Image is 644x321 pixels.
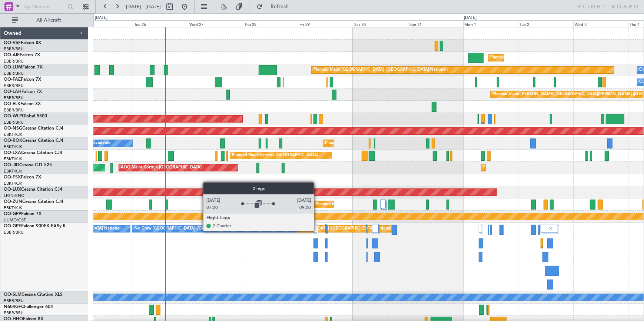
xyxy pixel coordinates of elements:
span: OO-LXA [4,151,21,155]
span: OO-ROK [4,138,22,143]
div: [DATE] [95,15,107,21]
span: OO-SLM [4,292,21,297]
span: OO-ZUN [4,200,22,204]
a: EBKT/KJK [4,132,22,137]
img: gray-close.svg [547,225,554,232]
a: EBKT/KJK [4,156,22,162]
a: OO-GPEFalcon 900EX EASy II [4,224,65,228]
span: N604GF [4,305,21,309]
div: Thu 28 [243,20,298,27]
a: EBKT/KJK [4,181,22,186]
span: All Aircraft [19,18,78,23]
a: OO-SLMCessna Citation XLS [4,292,63,297]
span: OO-LUX [4,187,21,192]
a: OO-NSGCessna Citation CJ4 [4,126,63,131]
span: OO-ELK [4,102,20,106]
a: EBBR/BRU [4,310,24,316]
div: AOG Maint Kortrijk-[GEOGRAPHIC_DATA] [121,162,202,173]
span: OO-GPE [4,224,21,228]
a: EBKT/KJK [4,205,22,211]
div: Sun 31 [408,20,463,27]
a: OO-FSXFalcon 7X [4,175,41,180]
div: Sat 30 [353,20,408,27]
a: OO-LUXCessna Citation CJ4 [4,187,62,192]
span: OO-LAH [4,90,21,94]
div: Wed 27 [188,20,243,27]
div: Planned Maint [GEOGRAPHIC_DATA] ([GEOGRAPHIC_DATA] National) [313,64,448,76]
span: OO-FSX [4,175,21,180]
a: OO-LXACessna Citation CJ4 [4,151,62,155]
a: EBBR/BRU [4,95,24,101]
a: EBBR/BRU [4,120,24,125]
a: OO-AIEFalcon 7X [4,53,40,57]
span: OO-WLP [4,114,22,118]
a: OO-LUMFalcon 7X [4,65,43,70]
a: UUMO/OSF [4,217,26,223]
span: OO-VSF [4,41,21,45]
a: EBKT/KJK [4,144,22,150]
a: LFSN/ENC [4,193,24,198]
div: Tue 26 [133,20,188,27]
span: OO-GPP [4,212,21,216]
span: OO-FAE [4,77,21,82]
a: EBBR/BRU [4,107,24,113]
a: OO-JIDCessna CJ1 525 [4,163,52,167]
div: No Crew [GEOGRAPHIC_DATA] ([GEOGRAPHIC_DATA] National) [135,223,259,234]
span: Refresh [264,4,295,9]
div: Fri 29 [298,20,353,27]
a: EBBR/BRU [4,58,24,64]
a: EBKT/KJK [4,168,22,174]
a: N604GFChallenger 604 [4,305,53,309]
div: Mon 1 [463,20,518,27]
div: A/C Unavailable [80,138,110,149]
a: EBBR/BRU [4,71,24,76]
a: EBBR/BRU [4,46,24,52]
span: [DATE] - [DATE] [126,3,161,10]
div: Planned Maint Kortrijk-[GEOGRAPHIC_DATA] [483,162,570,173]
div: Wed 3 [573,20,628,27]
a: OO-ROKCessna Citation CJ4 [4,138,63,143]
div: Tue 2 [518,20,573,27]
a: OO-WLPGlobal 5500 [4,114,47,118]
div: [DATE] [464,15,477,21]
span: OO-NSG [4,126,22,131]
a: OO-FAEFalcon 7X [4,77,41,82]
div: Mon 25 [78,20,133,27]
a: EBBR/BRU [4,230,24,235]
a: EBBR/BRU [4,298,24,304]
a: EBBR/BRU [4,83,24,88]
a: OO-VSFFalcon 8X [4,41,41,45]
a: OO-GPPFalcon 7X [4,212,42,216]
a: OO-LAHFalcon 7X [4,90,42,94]
span: OO-AIE [4,53,20,57]
div: Planned Maint Kortrijk-[GEOGRAPHIC_DATA] [316,199,402,210]
input: Trip Number [23,1,65,12]
span: OO-LUM [4,65,22,70]
a: OO-ELKFalcon 8X [4,102,41,106]
div: Planned Maint Kortrijk-[GEOGRAPHIC_DATA] [325,138,411,149]
div: Planned Maint Kortrijk-[GEOGRAPHIC_DATA] [232,150,318,161]
span: OO-JID [4,163,19,167]
button: Refresh [253,1,298,13]
div: Planned Maint [GEOGRAPHIC_DATA] ([GEOGRAPHIC_DATA]) [490,52,607,63]
button: All Aircraft [8,14,80,26]
a: OO-ZUNCessna Citation CJ4 [4,200,63,204]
